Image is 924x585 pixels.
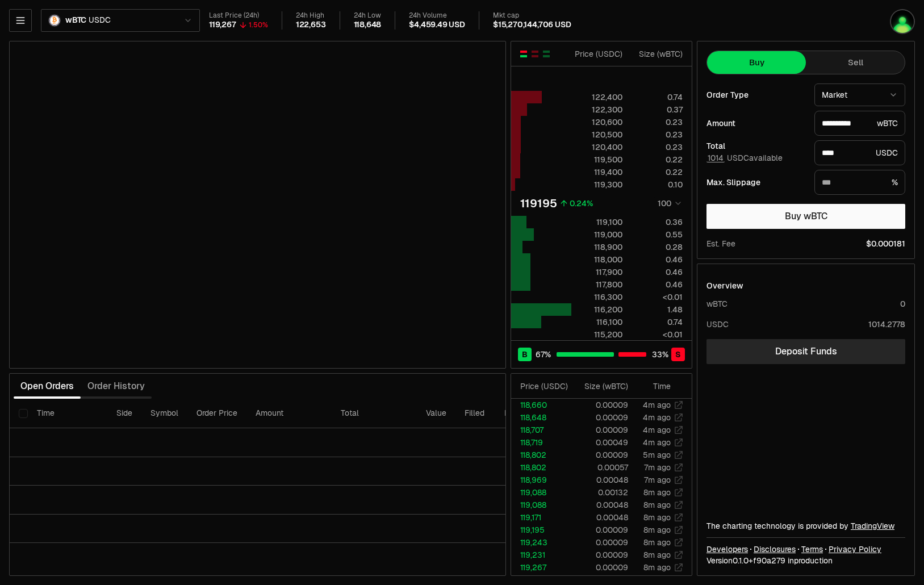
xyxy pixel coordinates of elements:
div: 0.28 [632,241,683,253]
div: 0.36 [632,216,683,228]
div: % [814,170,905,195]
div: Total [706,142,805,150]
div: 116,300 [572,291,622,303]
button: Buy wBTC [706,204,905,229]
a: Disclosures [754,544,796,555]
div: Price ( USDC ) [572,48,622,60]
td: 0.00009 [572,449,629,461]
time: 8m ago [643,500,671,510]
div: Est. Fee [706,238,735,249]
a: Deposit Funds [706,339,905,364]
td: 119,231 [511,549,572,561]
img: wBTC Logo [49,15,60,26]
span: USDC available [706,153,783,163]
div: 119195 [520,195,557,211]
div: Amount [706,119,805,127]
div: Version 0.1.0 + in production [706,555,905,566]
div: 116,200 [572,304,622,315]
td: 118,660 [511,399,572,411]
div: 0.46 [632,266,683,278]
div: 119,400 [572,166,622,178]
button: Select all [19,409,28,418]
td: 0.00048 [572,474,629,486]
time: 7m ago [644,462,671,473]
td: 0.00009 [572,399,629,411]
img: Oldbloom [891,10,914,33]
div: 116,100 [572,316,622,328]
td: 0.00009 [572,524,629,536]
a: Terms [801,544,823,555]
button: Sell [806,51,905,74]
td: 118,802 [511,461,572,474]
button: Show Buy and Sell Orders [519,49,528,58]
th: Value [417,399,455,428]
time: 8m ago [643,525,671,535]
div: 119,300 [572,179,622,190]
div: <0.01 [632,329,683,340]
td: 0.00009 [572,424,629,436]
div: 0.24% [570,198,593,209]
td: 119,195 [511,524,572,536]
div: Time [638,381,671,392]
td: 118,707 [511,424,572,436]
span: S [675,349,681,360]
time: 4m ago [643,412,671,423]
th: Time [28,399,107,428]
time: 4m ago [643,425,671,435]
div: 0.23 [632,141,683,153]
td: 118,648 [511,411,572,424]
div: Price ( USDC ) [520,381,571,392]
div: 24h Low [354,11,382,20]
div: 0.55 [632,229,683,240]
div: Order Type [706,91,805,99]
td: 0.00009 [572,561,629,574]
span: wBTC [65,15,86,26]
td: 0.00057 [572,461,629,474]
td: 119,088 [511,499,572,511]
div: 0.23 [632,116,683,128]
div: 120,500 [572,129,622,140]
div: 119,000 [572,229,622,240]
button: Open Orders [14,375,81,398]
div: 0.22 [632,166,683,178]
td: 118,719 [511,436,572,449]
div: 122,300 [572,104,622,115]
button: Market [814,83,905,106]
td: 0.00048 [572,511,629,524]
div: 120,600 [572,116,622,128]
td: 0.00009 [572,411,629,424]
button: Show Buy Orders Only [542,49,551,58]
div: 24h High [296,11,326,20]
div: 122,400 [572,91,622,103]
div: $15,270,144,706 USD [493,20,571,30]
div: Overview [706,280,743,291]
div: 0.46 [632,254,683,265]
div: 0.37 [632,104,683,115]
div: 120,400 [572,141,622,153]
div: 0.22 [632,154,683,165]
div: Mkt cap [493,11,571,20]
div: wBTC [706,298,728,310]
span: 67 % [536,349,551,360]
time: 4m ago [643,437,671,448]
span: 33 % [652,349,668,360]
div: 118,900 [572,241,622,253]
td: 0.00048 [572,499,629,511]
div: Size ( wBTC ) [581,381,628,392]
span: B [522,349,528,360]
td: 119,243 [511,536,572,549]
div: 0.10 [632,179,683,190]
div: 0.74 [632,316,683,328]
time: 8m ago [643,512,671,523]
div: Size ( wBTC ) [632,48,683,60]
time: 8m ago [643,537,671,548]
a: Developers [706,544,748,555]
button: 100 [654,197,683,210]
time: 7m ago [644,475,671,485]
div: 0.46 [632,279,683,290]
td: 119,088 [511,486,572,499]
div: 118,648 [354,20,382,30]
td: 0.00132 [572,486,629,499]
button: Show Sell Orders Only [530,49,540,58]
div: 119,100 [572,216,622,228]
